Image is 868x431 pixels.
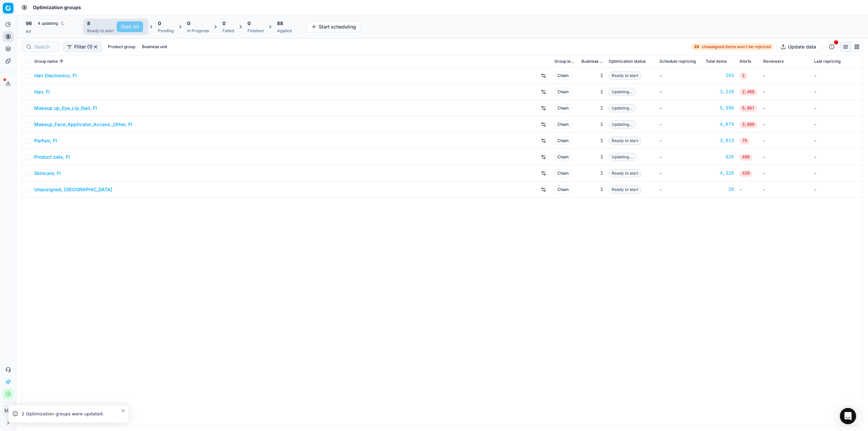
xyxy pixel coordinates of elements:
td: - [811,67,862,84]
div: Pending [158,28,174,34]
span: 0 [222,20,225,27]
div: 1 [581,105,603,112]
a: 3,813 [706,137,734,144]
a: Skincare, FI [34,170,61,177]
nav: breadcrumb [33,4,81,11]
span: Group name [34,59,58,64]
a: 4,079 [706,121,734,128]
td: - [657,100,703,116]
td: - [811,181,862,198]
span: Chain [554,88,572,96]
span: 429 [739,170,752,177]
button: Start All [117,21,143,32]
span: Updating... [609,104,636,112]
span: 3,689 [739,121,757,128]
td: - [811,165,862,181]
div: 4,326 [706,170,734,177]
a: 39Unassigned items won't be repriced [691,43,773,50]
button: Product group [105,43,138,51]
td: - [761,67,811,84]
span: 96 [26,20,32,27]
div: All [26,29,68,34]
span: Schedule repricing [659,59,696,64]
div: 1 [581,72,603,79]
a: Unassigned, [GEOGRAPHIC_DATA] [34,186,112,193]
td: - [811,149,862,165]
button: Filter (1) [62,41,102,52]
span: Business unit [581,59,603,64]
span: 0 [158,20,161,27]
div: Finished [248,28,263,34]
td: - [811,84,862,100]
span: 5,867 [739,105,757,112]
span: 498 [739,154,752,161]
a: 3,210 [706,89,734,95]
span: Group level [554,59,576,64]
td: - [761,165,811,181]
td: - [811,100,862,116]
div: 1 [581,121,603,128]
span: Chain [554,185,572,194]
a: Hair, FI [34,89,50,95]
span: Updating... [609,88,636,96]
input: Search [34,43,55,50]
td: - [737,181,761,198]
a: Hair Electronics, FI [34,72,77,79]
a: 5,996 [706,105,734,112]
div: 1 [581,89,603,95]
div: 1 [581,186,603,193]
td: - [657,116,703,133]
span: Reviewers [763,59,784,64]
span: Ready to start [609,185,642,194]
span: Total items [706,59,727,64]
a: 203 [706,72,734,79]
td: - [811,133,862,149]
td: - [761,100,811,116]
td: - [761,133,811,149]
div: 2 Optimization groups were updated. [22,411,120,417]
span: Chain [554,169,572,177]
button: Start scheduling [307,21,360,32]
button: Sorted by Group name ascending [58,58,65,65]
td: - [657,149,703,165]
td: - [761,84,811,100]
span: 2,469 [739,89,757,96]
a: 626 [706,154,734,160]
td: - [657,165,703,181]
span: Optimization groups [33,4,81,11]
button: Business unit [139,43,170,51]
td: - [761,149,811,165]
td: - [761,116,811,133]
button: Close toast [119,407,127,415]
td: - [657,67,703,84]
div: In Progress [187,28,209,34]
div: Applied [277,28,292,34]
span: Updating... [609,153,636,161]
td: - [761,181,811,198]
span: Ready to start [609,169,642,177]
span: Alerts [739,59,751,64]
span: 4 updating [35,19,68,27]
div: 1 [581,137,603,144]
span: Unassigned items won't be repriced [702,44,771,50]
span: Optimization status [609,59,646,64]
span: Chain [554,120,572,129]
span: Chain [554,104,572,112]
a: Makeup_Face_Applicator_Access._Other, FI [34,121,132,128]
span: 8 [87,20,90,27]
a: Makeup up_Eye_Lip_Nail, FI [34,105,97,112]
span: 0 [187,20,190,27]
td: - [657,133,703,149]
span: Ready to start [609,72,642,80]
div: Failed [222,28,234,34]
td: - [811,116,862,133]
span: Ready to start [609,137,642,145]
td: - [657,181,703,198]
span: Updating... [609,120,636,129]
span: 75 [739,138,750,144]
div: Ready to start [87,28,114,34]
